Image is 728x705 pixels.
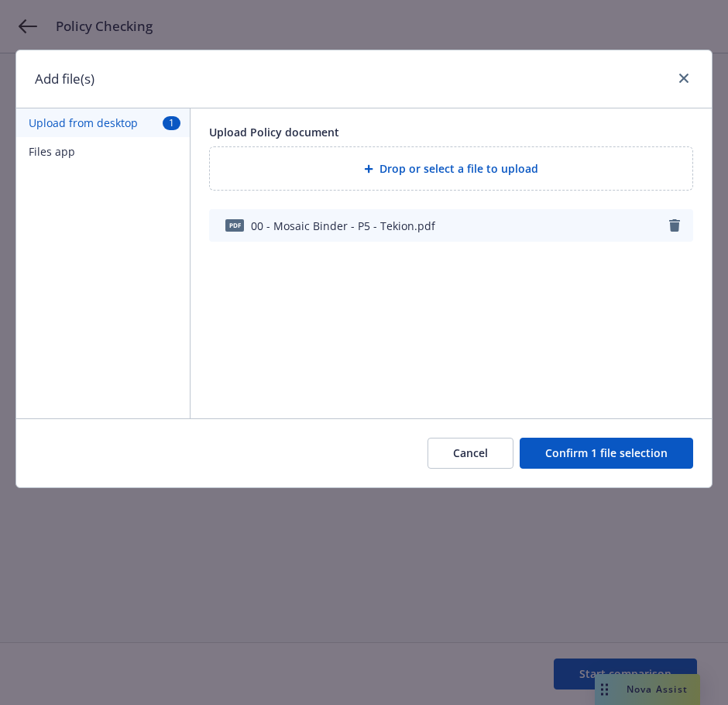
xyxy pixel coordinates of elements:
span: 1 [163,116,180,129]
div: Upload Policy document [209,124,693,140]
div: Drop or select a file to upload [209,146,693,191]
span: pdf [225,219,244,231]
a: close [675,69,693,88]
button: Confirm 1 file selection [520,438,693,469]
button: Upload from desktop1 [16,108,190,137]
span: Drop or select a file to upload [379,160,538,177]
button: Files app [16,137,190,166]
button: Cancel [428,438,513,469]
span: 00 - Mosaic Binder - P5 - Tekion.pdf [251,218,435,234]
h1: Add file(s) [35,69,94,89]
